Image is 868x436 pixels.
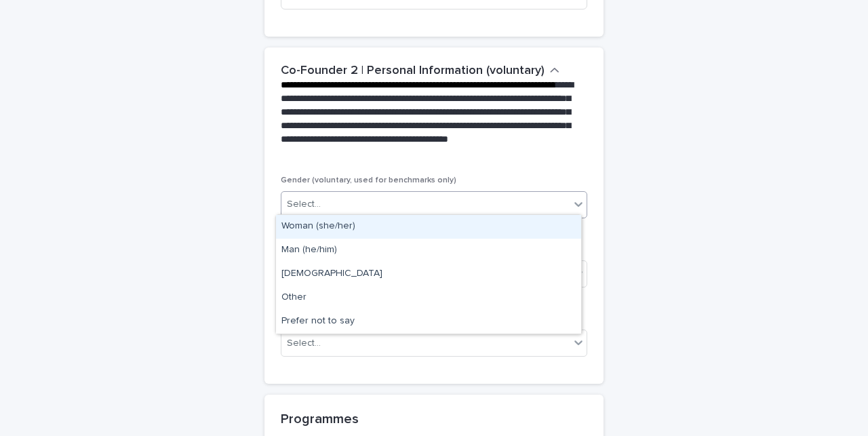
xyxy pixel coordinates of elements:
[276,215,581,239] div: Woman (she/her)
[281,411,587,427] h2: Programmes
[276,239,581,262] div: Man (he/him)
[281,64,559,79] button: Co-Founder 2 | Personal Information (voluntary)
[276,310,581,334] div: Prefer not to say
[281,64,545,79] h2: Co-Founder 2 | Personal Information (voluntary)
[276,286,581,310] div: Other
[287,336,321,351] div: Select...
[281,176,456,184] span: Gender (voluntary, used for benchmarks only)
[287,197,321,212] div: Select...
[276,262,581,286] div: Non-binary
